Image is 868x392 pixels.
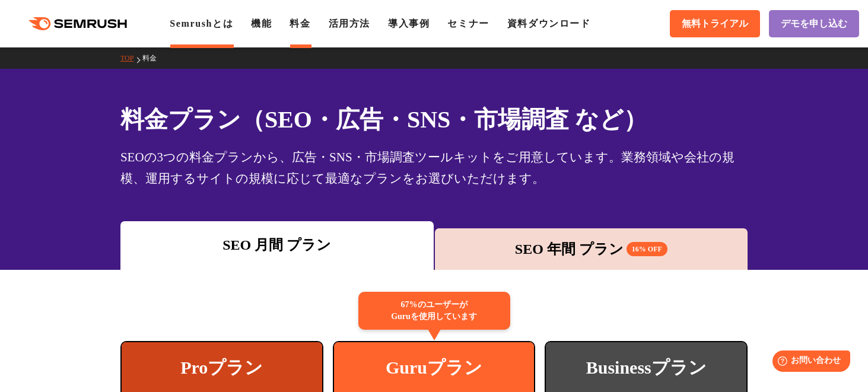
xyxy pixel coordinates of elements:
a: 導入事例 [388,18,430,28]
div: SEOの3つの料金プランから、広告・SNS・市場調査ツールキットをご用意しています。業務領域や会社の規模、運用するサイトの規模に応じて最適なプランをお選びいただけます。 [120,146,748,189]
h1: 料金プラン（SEO・広告・SNS・市場調査 など） [120,102,748,137]
a: 無料トライアル [670,10,760,37]
iframe: Help widget launcher [762,346,855,379]
span: デモを申し込む [781,18,847,30]
a: セミナー [447,18,489,28]
div: 67%のユーザーが Guruを使用しています [358,292,510,330]
a: 機能 [251,18,272,28]
a: TOP [120,54,142,62]
div: SEO 年間 プラン [441,238,742,260]
a: 料金 [290,18,310,28]
a: Semrushとは [170,18,233,28]
a: デモを申し込む [769,10,859,37]
div: SEO 月間 プラン [126,234,428,256]
span: 16% OFF [627,242,667,256]
span: 無料トライアル [682,18,748,30]
a: 活用方法 [329,18,370,28]
a: 料金 [142,54,166,62]
a: 資料ダウンロード [507,18,591,28]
